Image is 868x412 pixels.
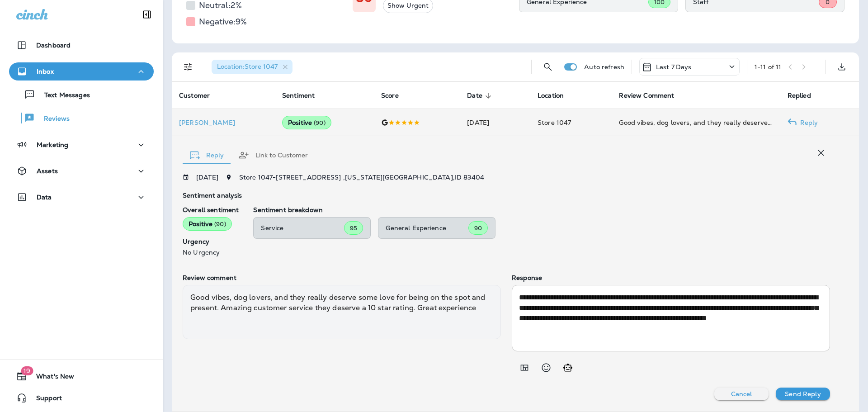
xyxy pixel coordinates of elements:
span: 95 [350,224,357,232]
p: Send Reply [785,390,821,398]
button: Text Messages [9,85,154,104]
p: [DATE] [196,174,218,181]
span: Replied [788,92,811,99]
p: Dashboard [36,42,71,49]
button: Marketing [9,136,154,154]
p: Inbox [37,68,54,75]
button: Filters [179,58,197,76]
p: General Experience [386,224,468,232]
button: Select an emoji [537,359,555,377]
span: ( 90 ) [214,220,226,228]
button: Search Reviews [539,58,557,76]
span: Location [538,92,564,99]
span: What's New [27,373,74,384]
p: Urgency [183,238,239,245]
span: Replied [788,92,823,100]
span: Date [467,92,482,99]
div: Location:Store 1047 [212,60,292,74]
p: Cancel [731,390,752,398]
p: Data [37,194,52,201]
p: Last 7 Days [656,63,692,71]
button: Add in a premade template [515,359,533,377]
p: Auto refresh [584,63,624,71]
p: Overall sentiment [183,206,239,213]
p: No Urgency [183,249,239,256]
span: Location [538,92,576,100]
p: Sentiment breakdown [253,206,830,213]
span: Score [381,92,410,100]
button: Reply [183,139,231,171]
div: Positive [282,116,331,129]
p: [PERSON_NAME] [179,119,268,126]
span: Review Comment [619,92,686,100]
p: Reply [797,119,818,126]
span: 19 [21,366,33,375]
div: Click to view Customer Drawer [179,119,268,126]
span: Support [27,394,62,405]
td: [DATE] [460,109,530,136]
span: Sentiment [282,92,326,100]
p: Reviews [35,115,70,123]
div: Positive [183,217,232,231]
div: Good vibes, dog lovers, and they really deserve some love for being on the spot and present. Amaz... [619,118,773,127]
p: Sentiment analysis [183,192,830,199]
button: Send Reply [776,388,830,400]
button: Assets [9,162,154,180]
p: Service [261,224,344,232]
p: Response [512,274,830,281]
button: Inbox [9,62,154,81]
span: Review Comment [619,92,674,99]
button: Collapse Sidebar [134,5,160,24]
span: Date [467,92,494,100]
button: 19What's New [9,367,154,385]
span: Customer [179,92,210,99]
h5: Negative: 9 % [199,14,247,29]
button: Data [9,188,154,206]
span: Store 1047 - [STREET_ADDRESS] , [US_STATE][GEOGRAPHIC_DATA] , ID 83404 [239,173,484,181]
div: Good vibes, dog lovers, and they really deserve some love for being on the spot and present. Amaz... [183,285,501,339]
span: Store 1047 [538,118,571,127]
button: Dashboard [9,36,154,54]
button: Export as CSV [833,58,851,76]
span: 90 [474,224,482,232]
span: Location : Store 1047 [217,62,278,71]
p: Assets [37,167,58,175]
button: Link to Customer [231,139,315,171]
button: Support [9,389,154,407]
p: Marketing [37,141,68,148]
p: Text Messages [35,91,90,100]
span: Score [381,92,399,99]
div: 1 - 11 of 11 [755,63,781,71]
span: Customer [179,92,222,100]
p: Review comment [183,274,501,281]
button: Generate AI response [559,359,577,377]
span: Sentiment [282,92,315,99]
button: Cancel [714,388,769,400]
span: ( 90 ) [314,119,325,127]
button: Reviews [9,109,154,128]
